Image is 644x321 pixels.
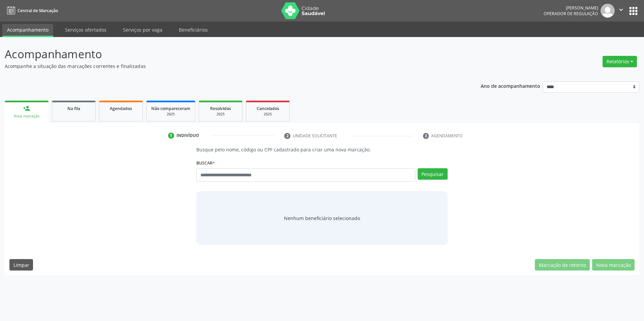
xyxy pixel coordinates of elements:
[18,8,58,13] span: Central de Marcação
[176,133,199,139] div: Indivíduo
[210,106,231,111] span: Resolvidos
[5,5,58,16] a: Central de Marcação
[481,81,540,90] p: Ano de acompanhamento
[615,4,627,18] button: 
[23,105,30,112] div: person_add
[151,112,190,117] div: 2025
[110,106,132,111] span: Agendados
[168,133,174,139] div: 1
[257,106,279,111] span: Cancelados
[544,11,598,16] span: Operador de regulação
[151,106,190,111] span: Não compareceram
[9,259,33,271] button: Limpar
[196,158,215,168] label: Buscar
[535,259,590,271] button: Marcação de retorno
[592,259,635,271] button: Nova marcação
[60,24,111,36] a: Serviços ofertados
[204,112,237,117] div: 2025
[174,24,213,36] a: Beneficiários
[601,4,615,18] img: img
[5,46,449,63] p: Acompanhamento
[251,112,285,117] div: 2025
[617,6,625,13] i: 
[67,106,80,111] span: Na fila
[603,56,637,67] button: Relatórios
[627,5,639,17] button: apps
[5,63,449,70] p: Acompanhe a situação das marcações correntes e finalizadas
[284,215,360,222] span: Nenhum beneficiário selecionado
[118,24,167,36] a: Serviços por vaga
[418,168,448,180] button: Pesquisar
[2,24,53,37] a: Acompanhamento
[196,146,447,153] p: Busque pelo nome, código ou CPF cadastrado para criar uma nova marcação.
[544,5,598,11] div: [PERSON_NAME]
[9,114,44,119] div: Nova marcação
